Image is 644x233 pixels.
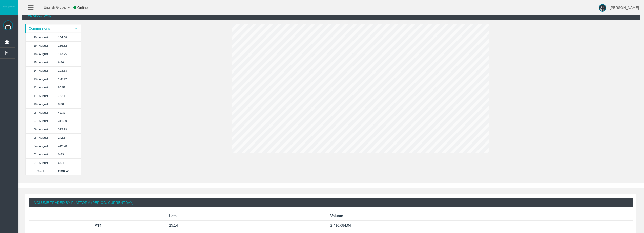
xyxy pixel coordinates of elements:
td: 19 - August [26,41,56,50]
td: 0.63 [56,150,81,158]
span: English Global [37,5,66,9]
td: 73.11 [56,92,81,100]
td: Total [26,167,56,175]
td: 20 - August [26,33,56,41]
td: 01 - August [26,158,56,167]
td: 12 - August [26,83,56,92]
td: 173.25 [56,50,81,58]
th: MT4 [29,221,167,230]
td: 42.37 [56,108,81,117]
td: 178.12 [56,75,81,83]
span: [PERSON_NAME] [610,6,639,10]
th: Lots [167,211,328,221]
th: Volume [328,211,633,221]
td: 08 - August [26,108,56,117]
td: 156.82 [56,41,81,50]
td: 311.39 [56,117,81,125]
td: 412.28 [56,142,81,150]
span: select [74,27,78,31]
div: Volume Traded By Platform (Period: CurrentDay) [29,198,633,207]
td: 11 - August [26,92,56,100]
td: 64.45 [56,158,81,167]
td: 04 - August [26,142,56,150]
td: 13 - August [26,75,56,83]
span: Commissions [26,25,72,32]
td: 2,334.43 [56,167,81,175]
td: 07 - August [26,117,56,125]
td: 6.86 [56,58,81,66]
td: 05 - August [26,133,56,142]
td: 164.08 [56,33,81,41]
span: Online [77,6,88,10]
div: (Period: Daily) [22,11,640,20]
td: 0.30 [56,100,81,108]
td: 80.57 [56,83,81,92]
td: 18 - August [26,50,56,58]
td: 06 - August [26,125,56,133]
img: user-image [599,4,606,12]
td: 25.14 [167,221,328,230]
td: 10 - August [26,100,56,108]
td: 2,416,684.04 [328,221,633,230]
td: 242.57 [56,133,81,142]
td: 15 - August [26,58,56,66]
td: 323.99 [56,125,81,133]
td: 02 - August [26,150,56,158]
img: logo.svg [3,6,15,8]
td: 14 - August [26,66,56,75]
td: 103.63 [56,66,81,75]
